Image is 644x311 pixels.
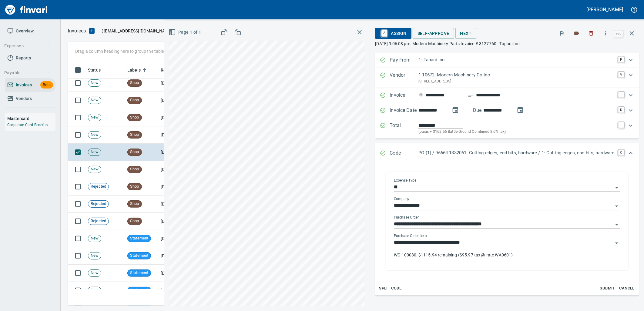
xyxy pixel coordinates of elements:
[598,284,617,293] button: Submit
[381,30,387,36] a: A
[2,67,52,79] button: Payable
[375,53,639,68] div: Expand
[617,284,637,293] button: Cancel
[612,239,621,247] button: Open
[127,66,141,74] span: Labels
[418,30,449,37] span: Self-Approve
[86,27,98,35] button: Upload an Invoice
[379,285,401,292] span: Split Code
[88,253,101,259] span: New
[585,27,598,40] button: Discard
[5,92,55,105] a: Vendors
[612,220,621,229] button: Open
[88,66,101,74] span: Status
[158,247,192,265] td: [DATE]
[16,54,31,62] span: Reports
[158,230,192,247] td: [DATE]
[158,92,192,109] td: [DATE]
[375,118,639,139] div: Expand
[473,107,502,114] p: Due
[468,92,474,98] svg: Invoice description
[128,166,142,172] span: Shop
[418,79,615,85] p: [STREET_ADDRESS]
[448,103,463,117] button: change date
[88,132,101,138] span: New
[5,51,55,65] a: Reports
[513,103,528,117] button: change due date
[88,184,109,189] span: Rejected
[394,252,620,258] p: WO 100080, $1115.94 remaining ($95.97 tax @ rate WA0601)
[75,48,164,54] p: Drag a column heading here to group the table
[128,287,151,293] span: Statement
[380,28,406,38] span: Assign
[390,72,418,84] p: Vendor
[88,201,109,207] span: Rejected
[158,144,192,161] td: [DATE]
[128,115,142,120] span: Shop
[5,24,55,38] a: Overview
[394,216,419,219] label: Purchase Order
[375,28,411,39] button: AAssign
[375,88,639,103] div: Expand
[103,28,173,34] span: [EMAIL_ADDRESS][DOMAIN_NAME]
[158,196,192,213] td: [DATE]
[88,166,101,172] span: New
[158,178,192,196] td: [DATE]
[390,107,418,115] p: Invoice Date
[612,26,639,41] span: Close invoice
[128,132,142,138] span: Shop
[158,265,192,282] td: [DATE]
[614,30,623,37] a: esc
[390,92,418,99] p: Invoice
[161,66,187,74] span: Received
[88,149,101,155] span: New
[585,5,625,14] button: [PERSON_NAME]
[158,109,192,126] td: [DATE]
[16,27,34,35] span: Overview
[5,78,55,92] a: InvoicesBeta
[88,218,109,224] span: Rejected
[128,201,142,207] span: Shop
[16,95,32,102] span: Vendors
[158,161,192,178] td: [DATE]
[16,81,32,89] span: Invoices
[88,66,109,74] span: Status
[587,6,623,13] h5: [PERSON_NAME]
[375,163,639,296] div: Expand
[375,68,639,88] div: Expand
[88,80,101,86] span: New
[158,213,192,230] td: [DATE]
[618,122,624,128] a: T
[158,282,192,299] td: [DATE]
[394,234,427,238] label: Purchase Order Item
[570,27,583,40] button: Labels
[4,69,50,77] span: Payable
[128,270,151,276] span: Statement
[88,115,101,120] span: New
[418,149,615,156] p: PO (1) / 96664.1332061: Cutting edges, end bits, hardware / 1: Cutting edges, end bits, hardware
[394,197,410,201] label: Company
[128,80,142,86] span: Shop
[7,115,55,122] h6: Mastercard
[455,28,477,39] button: Next
[40,82,53,89] span: Beta
[170,28,201,36] span: Page 1 of 1
[375,103,639,118] div: Expand
[375,41,639,47] p: [DATE] 9:06:08 pm. Modern Machinery Parts Invoice # 3127760 - Tapani Inc.
[128,97,142,103] span: Shop
[377,284,403,293] button: Split Code
[4,2,49,17] img: Finvari
[618,107,624,113] a: D
[413,28,454,39] button: Self-Approve
[161,66,179,74] span: Received
[128,218,142,224] span: Shop
[555,27,569,40] button: Flag
[612,202,621,210] button: Open
[460,30,472,37] span: Next
[394,179,416,182] label: Expense Type
[158,126,192,144] td: [DATE]
[618,56,624,62] a: P
[98,28,175,34] p: ( )
[167,27,203,38] button: Page 1 of 1
[88,270,101,276] span: New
